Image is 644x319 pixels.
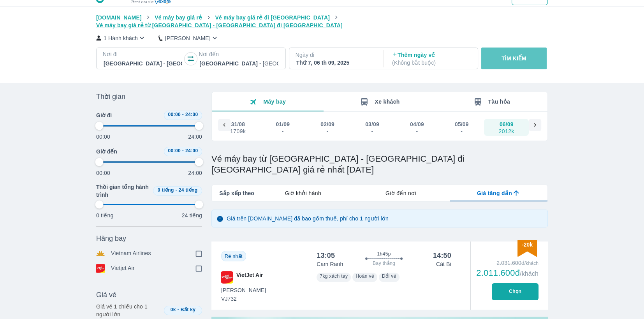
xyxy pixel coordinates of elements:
p: Thêm ngày về [392,51,471,67]
span: 0 tiếng [158,187,174,193]
div: 13:05 [317,251,335,260]
p: Nơi đi [103,50,183,58]
p: Giá trên [DOMAIN_NAME] đã bao gồm thuế, phí cho 1 người lớn [227,215,389,222]
p: 00:00 [96,133,110,141]
p: Cát Bi [436,260,451,268]
span: Xe khách [375,99,399,105]
span: Máy bay [263,99,286,105]
span: -20k [522,241,533,248]
span: Thời gian tổng hành trình [96,183,150,199]
span: Giá tăng dần [477,189,512,197]
span: - [182,148,184,153]
span: VietJet Air [236,271,263,284]
div: 2012k [498,128,514,134]
div: 04/09 [410,120,424,128]
div: - [455,128,468,134]
button: [PERSON_NAME] [158,34,219,42]
span: 1h45p [377,251,391,257]
span: [PERSON_NAME] [221,286,266,294]
p: Cam Ranh [317,260,343,268]
span: 24:00 [185,148,198,153]
div: 1709k [230,128,246,134]
span: 00:00 [168,112,181,117]
p: [PERSON_NAME] [165,34,211,42]
div: 2.011.600đ [476,268,538,278]
nav: breadcrumb [96,14,548,29]
span: Giờ đi [96,111,112,119]
div: - [276,128,289,134]
div: 31/08 [231,120,245,128]
p: TÌM KIẾM [501,55,526,62]
div: 02/09 [320,120,334,128]
div: - [410,128,424,134]
p: 24:00 [188,133,202,141]
div: - [321,128,334,134]
p: 1 Hành khách [104,34,138,42]
span: - [178,307,179,312]
p: 00:00 [96,169,110,177]
button: 1 Hành khách [96,34,146,42]
span: Vé máy bay giá rẻ đi [GEOGRAPHIC_DATA] [215,14,330,21]
span: Giờ khởi hành [285,189,321,197]
span: - [182,112,184,117]
div: 06/09 [500,120,514,128]
span: Hãng bay [96,234,126,243]
span: Thời gian [96,92,125,101]
div: Thứ 7, 06 th 09, 2025 [296,59,375,67]
span: VJ732 [221,295,266,303]
span: Đổi vé [382,273,396,279]
span: 00:00 [168,148,181,153]
span: Vé máy bay giá rẻ từ [GEOGRAPHIC_DATA] - [GEOGRAPHIC_DATA] đi [GEOGRAPHIC_DATA] [96,22,343,28]
span: - [175,187,177,193]
button: TÌM KIẾM [481,48,546,69]
button: Chọn [492,283,538,300]
p: Nơi đến [199,50,279,58]
span: /khách [520,270,538,277]
span: 24:00 [185,112,198,117]
span: Rẻ nhất [225,254,242,259]
span: Giá vé [96,290,116,300]
span: Sắp xếp theo [219,189,254,197]
div: 01/09 [276,120,290,128]
div: - [366,128,379,134]
div: 2.031.600đ [476,259,538,267]
p: Vietjet Air [111,264,135,273]
p: 0 tiếng [96,211,113,219]
img: VJ [221,271,233,284]
span: Giờ đến nơi [385,189,416,197]
p: ( Không bắt buộc ) [392,59,471,67]
div: lab API tabs example [254,185,547,201]
span: Tàu hỏa [488,99,510,105]
p: 24:00 [188,169,202,177]
span: [DOMAIN_NAME] [96,14,142,21]
span: 7kg xách tay [320,273,348,279]
p: Giá vé 1 chiều cho 1 người lớn [96,303,161,318]
div: 03/09 [365,120,379,128]
div: 14:50 [433,251,451,260]
p: 24 tiếng [182,211,202,219]
span: 0k [171,307,176,312]
span: Bất kỳ [181,307,196,312]
span: Vé máy bay giá rẻ [155,14,202,21]
h1: Vé máy bay từ [GEOGRAPHIC_DATA] - [GEOGRAPHIC_DATA] đi [GEOGRAPHIC_DATA] giá rẻ nhất [DATE] [211,153,548,175]
p: Ngày đi [296,51,376,59]
div: scrollable day and price [171,119,469,136]
span: 24 tiếng [179,187,198,193]
div: 05/09 [455,120,469,128]
img: discount [517,240,537,257]
span: Giờ đến [96,148,117,155]
span: Hoàn vé [355,273,374,279]
p: Vietnam Airlines [111,249,151,258]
